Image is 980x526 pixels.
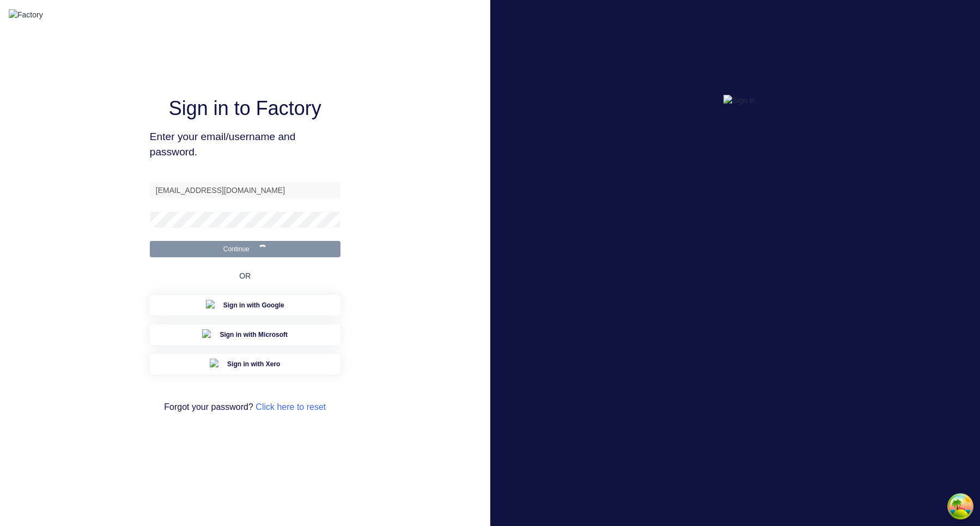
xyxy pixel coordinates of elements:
[150,324,340,345] button: Microsoft Sign inSign in with Microsoft
[210,359,221,370] img: Xero Sign in
[150,354,340,374] button: Xero Sign inSign in with Xero
[723,95,756,106] img: Sign in
[220,330,288,340] span: Sign in with Microsoft
[150,129,340,161] span: Enter your email/username and password.
[202,329,213,340] img: Microsoft Sign in
[239,257,251,295] div: OR
[227,359,280,369] span: Sign in with Xero
[150,241,340,257] button: Continue
[150,295,340,316] button: Google Sign inSign in with Google
[164,401,326,414] span: Forgot your password?
[169,96,321,120] h1: Sign in to Factory
[206,300,217,311] img: Google Sign in
[9,9,43,21] img: Factory
[255,402,326,412] a: Click here to reset
[150,182,340,198] input: Email/Username
[949,495,971,517] button: Open Tanstack query devtools
[223,300,284,310] span: Sign in with Google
